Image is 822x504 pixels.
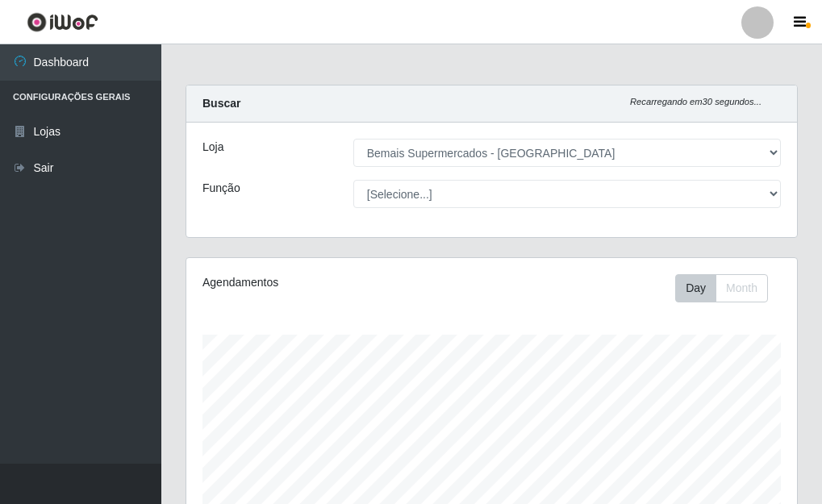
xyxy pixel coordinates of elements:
button: Day [675,274,716,302]
div: Toolbar with button groups [675,274,781,302]
div: First group [675,274,768,302]
strong: Buscar [202,97,240,110]
img: CoreUI Logo [27,12,98,32]
label: Loja [202,139,223,156]
label: Função [202,180,240,197]
div: Agendamentos [202,274,429,291]
button: Month [716,274,768,302]
i: Recarregando em 30 segundos... [630,97,761,106]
